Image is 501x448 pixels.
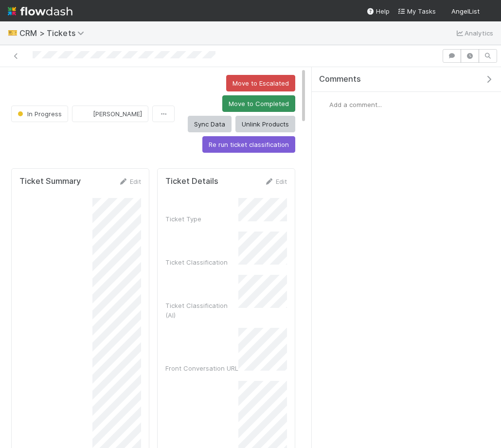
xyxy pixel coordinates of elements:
img: avatar_18c010e4-930e-4480-823a-7726a265e9dd.png [80,109,90,119]
div: Ticket Classification [165,257,238,267]
button: Unlink Products [235,116,295,132]
a: My Tasks [397,6,436,16]
button: In Progress [11,106,68,122]
span: CRM > Tickets [19,28,89,38]
button: Sync Data [188,116,232,132]
div: Front Conversation URL [165,363,238,373]
div: Help [366,6,390,16]
button: Move to Escalated [226,75,295,91]
a: Edit [118,178,141,185]
span: In Progress [16,110,62,118]
span: AngelList [451,7,480,15]
img: logo-inverted-e16ddd16eac7371096b0.svg [8,3,72,19]
span: Add a comment... [329,101,382,108]
span: Comments [319,74,361,84]
span: 🎫 [8,29,18,37]
div: Ticket Type [165,214,238,224]
span: [PERSON_NAME] [93,110,142,118]
h5: Ticket Summary [19,177,81,186]
div: Ticket Classification (AI) [165,301,238,320]
h5: Ticket Details [165,177,218,186]
a: Analytics [455,27,493,39]
button: Re run ticket classification [202,136,295,153]
span: My Tasks [397,7,436,15]
button: [PERSON_NAME] [72,106,148,122]
img: avatar_18c010e4-930e-4480-823a-7726a265e9dd.png [483,7,493,17]
a: Edit [264,178,287,185]
button: Move to Completed [222,95,295,112]
img: avatar_18c010e4-930e-4480-823a-7726a265e9dd.png [320,100,329,109]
